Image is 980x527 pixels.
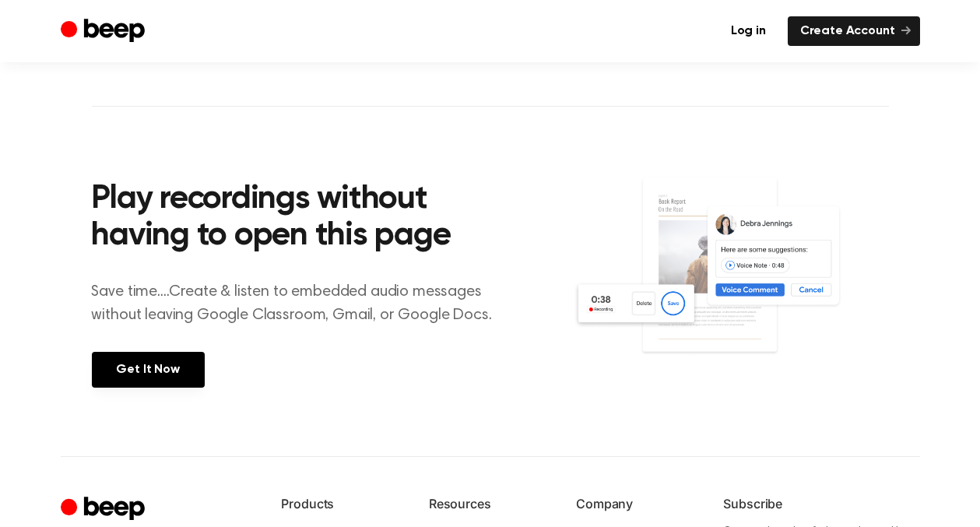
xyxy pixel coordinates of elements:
a: Get It Now [92,352,205,388]
h6: Subscribe [724,494,920,513]
a: Log in [718,16,778,46]
h6: Resources [429,494,551,513]
h6: Products [282,494,404,513]
p: Save time....Create & listen to embedded audio messages without leaving Google Classroom, Gmail, ... [92,280,511,327]
a: Beep [61,16,149,47]
a: Create Account [788,16,920,46]
h6: Company [576,494,698,513]
a: Cruip [61,494,149,525]
img: Voice Comments on Docs and Recording Widget [573,177,888,386]
h2: Play recordings without having to open this page [92,181,511,255]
